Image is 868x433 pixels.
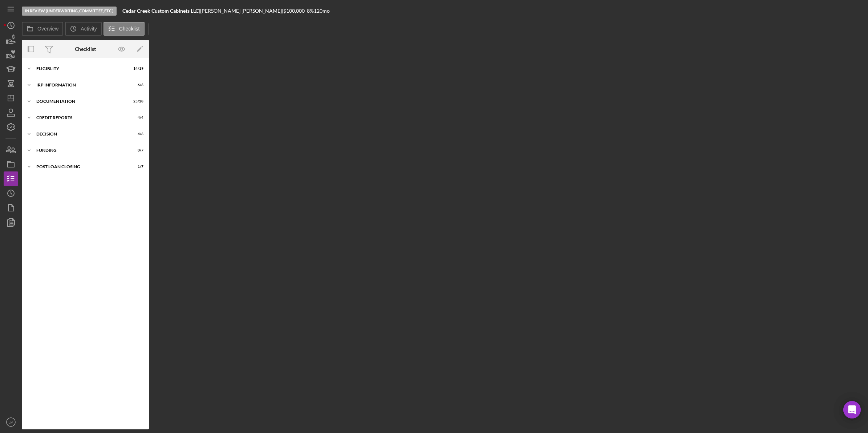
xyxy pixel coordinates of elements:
[36,148,125,153] div: Funding
[307,8,314,14] div: 8 %
[36,99,125,104] div: Documentation
[104,22,145,36] button: Checklist
[22,7,117,16] div: In Review (Underwriting, Committee, Etc.)
[65,22,101,36] button: Activity
[314,8,330,14] div: 120 mo
[200,8,283,14] div: [PERSON_NAME] [PERSON_NAME] |
[130,83,143,87] div: 6 / 6
[37,26,58,32] label: Overview
[36,116,125,120] div: credit reports
[36,66,125,71] div: Eligiblity
[75,46,96,52] div: Checklist
[283,8,307,14] div: $100,000
[130,165,143,169] div: 1 / 7
[130,132,143,136] div: 4 / 6
[119,26,140,32] label: Checklist
[130,66,143,71] div: 14 / 19
[36,165,125,169] div: POST LOAN CLOSING
[130,99,143,104] div: 25 / 28
[36,83,125,87] div: IRP Information
[4,415,18,429] button: LM
[122,8,199,14] b: Cedar Creek Custom Cabinets LLC
[8,420,13,424] text: LM
[130,116,143,120] div: 4 / 4
[130,148,143,153] div: 0 / 7
[36,132,125,136] div: Decision
[22,22,63,36] button: Overview
[122,8,200,14] div: |
[843,401,861,418] div: Open Intercom Messenger
[81,26,97,32] label: Activity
